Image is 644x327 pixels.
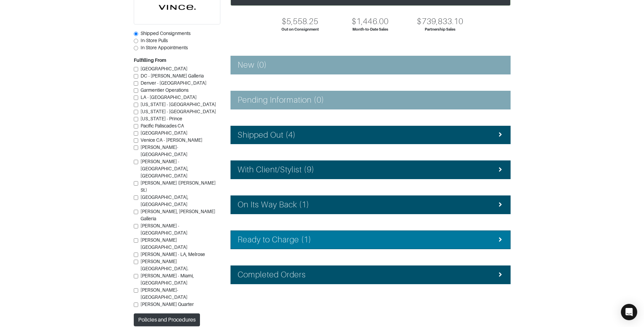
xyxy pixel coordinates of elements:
[134,46,138,50] input: In Store Appointments
[141,144,187,157] span: [PERSON_NAME]-[GEOGRAPHIC_DATA]
[134,195,138,200] input: [GEOGRAPHIC_DATA], [GEOGRAPHIC_DATA]
[134,224,138,228] input: [PERSON_NAME] - [GEOGRAPHIC_DATA]
[141,137,202,143] span: Venice CA - [PERSON_NAME]
[141,273,194,286] span: [PERSON_NAME] - Miami, [GEOGRAPHIC_DATA]
[141,38,168,43] span: In-Store Pulls
[141,66,187,71] span: [GEOGRAPHIC_DATA]
[134,96,138,100] input: LA - [GEOGRAPHIC_DATA]
[134,238,138,243] input: [PERSON_NAME][GEOGRAPHIC_DATA]
[417,17,463,27] div: $739,833.10
[134,210,138,214] input: [PERSON_NAME], [PERSON_NAME] Galleria
[238,235,312,245] h4: Ready to Charge (1)
[141,45,188,50] span: In Store Appointments
[141,302,194,307] span: [PERSON_NAME] Quarter
[141,102,216,107] span: [US_STATE] - [GEOGRAPHIC_DATA]
[141,94,197,100] span: LA - [GEOGRAPHIC_DATA]
[134,124,138,128] input: Pacific Paliscades CA
[141,116,182,121] span: [US_STATE] - Prince
[238,270,306,280] h4: Completed Orders
[134,138,138,143] input: Venice CA - [PERSON_NAME]
[134,117,138,121] input: [US_STATE] - Prince
[282,17,318,27] div: $5,558.25
[134,67,138,71] input: [GEOGRAPHIC_DATA]
[134,57,166,64] label: Fulfilling From
[238,95,324,105] h4: Pending Information (0)
[352,17,388,27] div: $1,446.00
[134,81,138,86] input: Denver - [GEOGRAPHIC_DATA]
[141,80,206,86] span: Denver - [GEOGRAPHIC_DATA]
[238,165,314,175] h4: With Client/Stylist (9)
[141,180,216,193] span: [PERSON_NAME] ([PERSON_NAME] St.)
[134,303,138,307] input: [PERSON_NAME] Quarter
[238,200,310,210] h4: On Its Way Back (1)
[134,74,138,79] input: DC - [PERSON_NAME] Galleria
[134,131,138,136] input: [GEOGRAPHIC_DATA]
[141,73,204,79] span: DC - [PERSON_NAME] Galleria
[141,223,187,236] span: [PERSON_NAME] - [GEOGRAPHIC_DATA]
[141,194,188,207] span: [GEOGRAPHIC_DATA], [GEOGRAPHIC_DATA]
[141,87,188,93] span: Garmentier Operations
[141,237,187,250] span: [PERSON_NAME][GEOGRAPHIC_DATA]
[134,32,138,36] input: Shipped Consignments
[134,160,138,164] input: [PERSON_NAME] - [GEOGRAPHIC_DATA], [GEOGRAPHIC_DATA]
[134,110,138,114] input: [US_STATE] - [GEOGRAPHIC_DATA]
[352,27,388,32] div: Month-to-Date Sales
[238,60,267,70] h4: New (0)
[134,145,138,150] input: [PERSON_NAME]-[GEOGRAPHIC_DATA]
[141,123,184,128] span: Pacific Paliscades CA
[134,103,138,107] input: [US_STATE] - [GEOGRAPHIC_DATA]
[141,130,187,136] span: [GEOGRAPHIC_DATA]
[141,109,216,114] span: [US_STATE] - [GEOGRAPHIC_DATA]
[141,252,205,257] span: [PERSON_NAME] - LA, Melrose
[141,259,188,271] span: [PERSON_NAME][GEOGRAPHIC_DATA].
[134,288,138,293] input: [PERSON_NAME]- [GEOGRAPHIC_DATA]
[134,181,138,186] input: [PERSON_NAME] ([PERSON_NAME] St.)
[281,27,319,32] div: Out on Consignment
[141,287,187,300] span: [PERSON_NAME]- [GEOGRAPHIC_DATA]
[425,27,456,32] div: Partnership Sales
[134,260,138,264] input: [PERSON_NAME][GEOGRAPHIC_DATA].
[141,31,190,36] span: Shipped Consignments
[134,88,138,93] input: Garmentier Operations
[134,39,138,43] input: In-Store Pulls
[238,130,296,140] h4: Shipped Out (4)
[134,274,138,278] input: [PERSON_NAME] - Miami, [GEOGRAPHIC_DATA]
[134,253,138,257] input: [PERSON_NAME] - LA, Melrose
[134,313,200,326] button: Policies and Procedures
[141,159,188,178] span: [PERSON_NAME] - [GEOGRAPHIC_DATA], [GEOGRAPHIC_DATA]
[621,304,637,320] div: Open Intercom Messenger
[141,209,215,221] span: [PERSON_NAME], [PERSON_NAME] Galleria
